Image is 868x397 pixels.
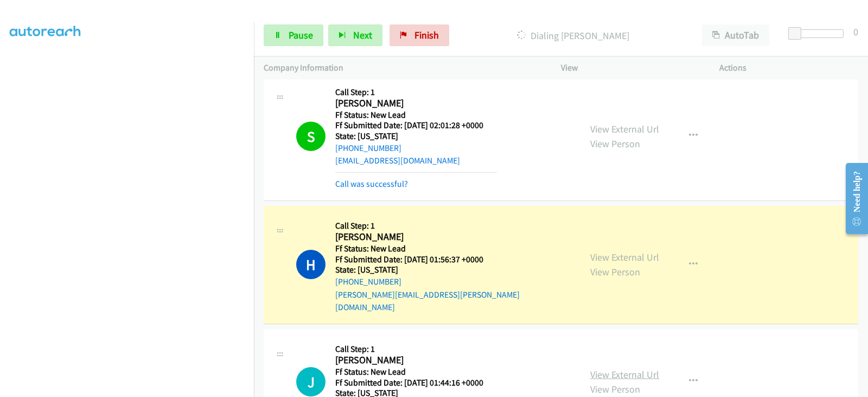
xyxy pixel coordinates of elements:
[590,266,640,278] a: View Person
[335,289,520,313] a: [PERSON_NAME][EMAIL_ADDRESS][PERSON_NAME][DOMAIN_NAME]
[464,28,682,43] p: Dialing [PERSON_NAME]
[335,155,460,166] a: [EMAIL_ADDRESS][DOMAIN_NAME]
[335,354,497,367] h2: [PERSON_NAME]
[335,243,571,254] h5: Ff Status: New Lead
[590,123,659,135] a: View External Url
[702,24,769,46] button: AutoTab
[335,110,497,121] h5: Ff Status: New Lead
[296,122,325,151] h1: S
[296,250,325,279] h1: H
[264,61,541,74] p: Company Information
[335,344,497,355] h5: Call Step: 1
[335,143,401,153] a: [PHONE_NUMBER]
[335,87,497,98] h5: Call Step: 1
[335,179,408,189] a: Call was successful?
[794,29,844,38] div: Delay between calls (in seconds)
[335,367,497,377] h5: Ff Status: New Lead
[335,231,497,243] h2: [PERSON_NAME]
[335,131,497,142] h5: State: [US_STATE]
[335,97,497,110] h2: [PERSON_NAME]
[353,29,372,41] span: Next
[296,367,325,396] div: The call is yet to be attempted
[853,24,858,39] div: 0
[837,155,868,242] iframe: Resource Center
[335,120,497,131] h5: Ff Submitted Date: [DATE] 02:01:28 +0000
[561,61,700,74] p: View
[335,264,571,275] h5: State: [US_STATE]
[264,24,323,46] a: Pause
[414,29,439,41] span: Finish
[590,383,640,395] a: View Person
[390,24,449,46] a: Finish
[590,368,659,381] a: View External Url
[335,254,571,265] h5: Ff Submitted Date: [DATE] 01:56:37 +0000
[289,29,313,41] span: Pause
[335,276,401,287] a: [PHONE_NUMBER]
[335,377,497,388] h5: Ff Submitted Date: [DATE] 01:44:16 +0000
[328,24,382,46] button: Next
[335,220,571,231] h5: Call Step: 1
[719,61,858,74] p: Actions
[296,367,325,396] h1: J
[590,137,640,150] a: View Person
[590,251,659,263] a: View External Url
